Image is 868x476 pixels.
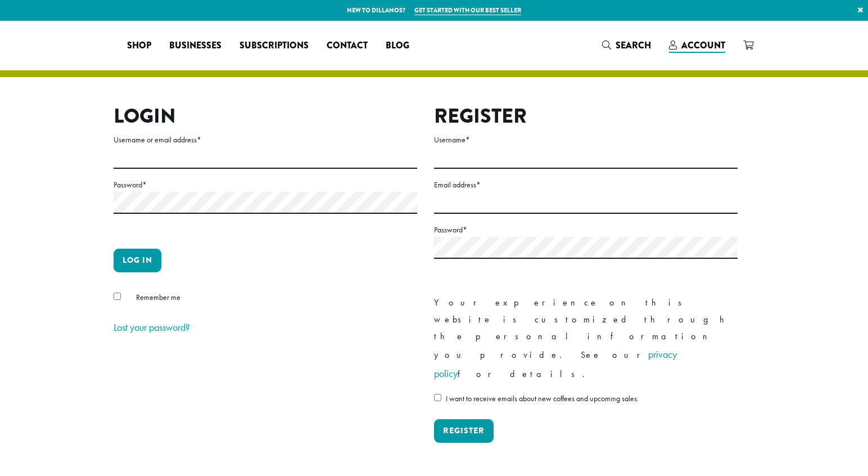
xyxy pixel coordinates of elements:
label: Password [434,223,738,237]
label: Username or email address [114,133,417,147]
span: Shop [127,39,151,53]
button: Log in [114,249,161,272]
input: I want to receive emails about new coffees and upcoming sales. [434,394,441,401]
h2: Register [434,104,738,128]
span: Remember me [136,292,180,302]
a: Get started with our best seller [414,6,521,15]
label: Password [114,178,417,192]
label: Email address [434,178,738,192]
a: Shop [118,37,160,55]
span: Contact [327,39,368,53]
span: I want to receive emails about new coffees and upcoming sales. [446,393,639,403]
a: Search [593,36,660,55]
label: Username [434,133,738,147]
span: Search [616,39,651,52]
h2: Login [114,104,417,128]
span: Blog [386,39,409,53]
span: Subscriptions [239,39,309,53]
a: privacy policy [434,348,677,380]
a: Lost your password? [114,321,190,334]
p: Your experience on this website is customized through the personal information you provide. See o... [434,294,738,383]
span: Businesses [169,39,221,53]
button: Register [434,419,494,443]
span: Account [681,39,725,52]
